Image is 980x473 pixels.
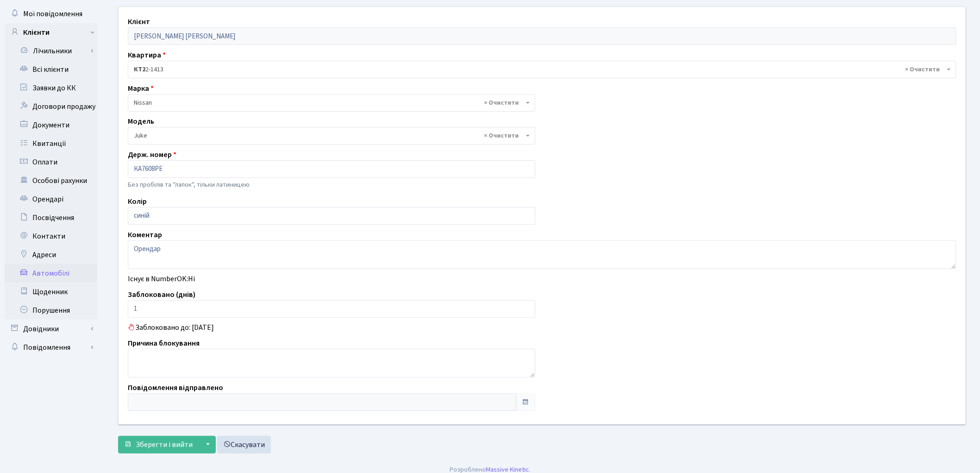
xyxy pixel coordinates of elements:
[5,338,97,357] a: Повідомлення
[5,246,97,264] a: Адреси
[5,23,97,42] a: Клієнти
[128,180,535,190] p: Без пробілів та "лапок", тільки латиницею
[5,320,97,338] a: Довідники
[484,131,519,140] span: Видалити всі елементи
[128,83,154,94] label: Марка
[217,436,271,454] a: Скасувати
[128,127,535,145] span: Juke
[134,98,524,107] span: Nissan
[188,274,195,284] span: Ні
[128,149,176,160] label: Держ. номер
[128,116,154,127] label: Модель
[134,65,945,74] span: <b>КТ2</b>&nbsp;&nbsp;&nbsp;2-1413
[11,42,97,60] a: Лічильники
[5,208,97,227] a: Посвідчення
[128,61,956,78] span: <b>КТ2</b>&nbsp;&nbsp;&nbsp;2-1413
[121,322,963,333] div: Заблоковано до: [DATE]
[128,289,195,300] label: Заблоковано (днів)
[5,283,97,301] a: Щоденник
[5,227,97,246] a: Контакти
[128,229,162,240] label: Коментар
[5,5,97,23] a: Мої повідомлення
[128,196,147,207] label: Колір
[128,382,223,393] label: Повідомлення відправлено
[905,65,940,74] span: Видалити всі елементи
[128,240,956,269] textarea: Орендар
[484,98,519,107] span: Видалити всі елементи
[23,9,82,19] span: Мої повідомлення
[5,60,97,79] a: Всі клієнти
[5,97,97,116] a: Договори продажу
[5,134,97,153] a: Квитанції
[5,116,97,134] a: Документи
[134,65,145,74] b: КТ2
[5,171,97,190] a: Особові рахунки
[128,94,535,112] span: Nissan
[128,16,150,27] label: Клієнт
[128,50,166,61] label: Квартира
[136,440,193,450] span: Зберегти і вийти
[5,264,97,283] a: Автомобілі
[5,190,97,208] a: Орендарі
[5,301,97,320] a: Порушення
[5,153,97,171] a: Оплати
[128,338,200,349] label: Причина блокування
[121,273,963,284] div: Існує в NumberOK:
[134,131,524,140] span: Juke
[118,436,199,454] button: Зберегти і вийти
[5,79,97,97] a: Заявки до КК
